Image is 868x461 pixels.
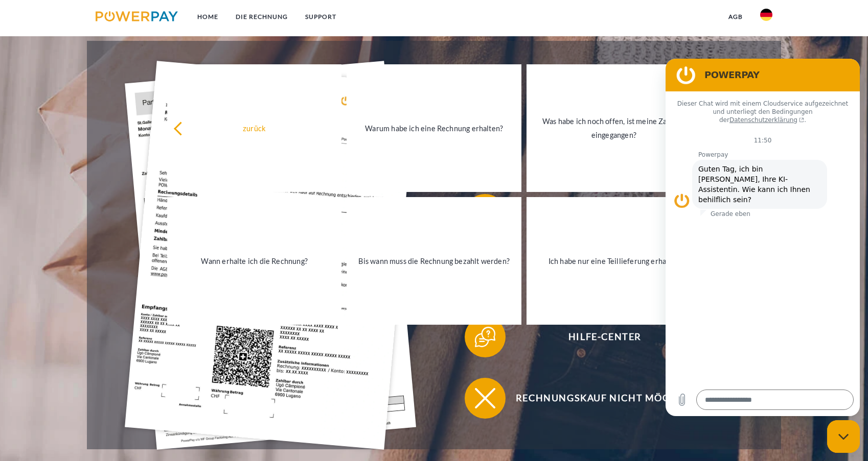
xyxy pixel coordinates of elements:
[96,11,178,21] img: logo-powerpay.svg
[465,378,730,419] button: Rechnungskauf nicht möglich
[353,121,515,135] div: Warum habe ich eine Rechnung erhalten?
[533,254,695,268] div: Ich habe nur eine Teillieferung erhalten
[472,385,498,411] img: qb_close.svg
[296,8,345,26] a: SUPPORT
[173,254,336,268] div: Wann erhalte ich die Rechnung?
[479,317,730,357] span: Hilfe-Center
[353,254,515,268] div: Bis wann muss die Rechnung bezahlt werden?
[465,317,730,357] button: Hilfe-Center
[189,8,227,26] a: Home
[479,378,730,419] span: Rechnungskauf nicht möglich
[666,59,860,416] iframe: Messaging-Fenster
[760,9,772,21] img: de
[472,324,498,350] img: qb_help.svg
[173,121,336,135] div: zurück
[533,114,695,142] div: Was habe ich noch offen, ist meine Zahlung eingegangen?
[227,8,296,26] a: DIE RECHNUNG
[527,64,701,192] a: Was habe ich noch offen, ist meine Zahlung eingegangen?
[827,420,860,453] iframe: Schaltfläche zum Öffnen des Messaging-Fensters; Konversation läuft
[720,8,751,26] a: agb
